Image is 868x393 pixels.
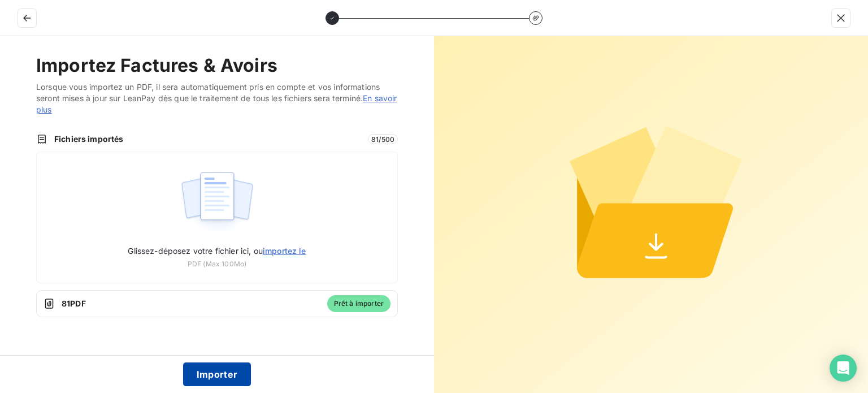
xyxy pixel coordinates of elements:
span: Glissez-déposez votre fichier ici, ou [128,246,306,256]
span: 81 PDF [62,298,320,309]
div: Open Intercom Messenger [830,355,857,382]
span: importez le [263,246,306,256]
button: Importer [183,362,251,386]
span: PDF (Max 100Mo) [188,259,246,269]
img: illustration [180,166,255,238]
span: 81 / 500 [368,134,398,144]
h2: Importez Factures & Avoirs [36,54,398,77]
span: Fichiers importés [54,133,361,145]
span: Prêt à importer [327,295,390,312]
span: Lorsque vous importez un PDF, il sera automatiquement pris en compte et vos informations seront m... [36,81,398,115]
